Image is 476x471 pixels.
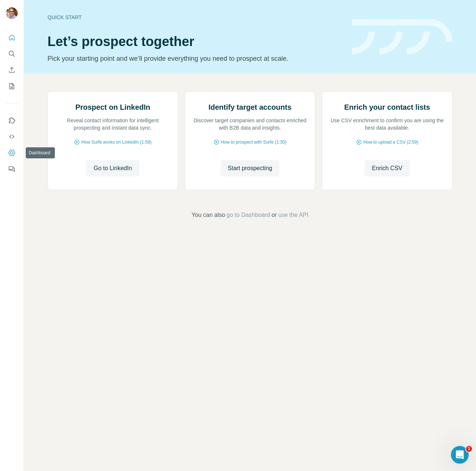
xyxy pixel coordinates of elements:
[6,80,18,93] button: My lists
[278,211,308,219] button: use the API
[272,211,277,219] span: or
[208,102,292,112] h2: Identify target accounts
[451,446,469,464] iframe: Intercom live chat
[228,164,272,173] span: Start prospecting
[191,211,225,219] span: You can also
[6,63,18,77] button: Enrich CSV
[221,160,280,176] button: Start prospecting
[75,102,150,112] h2: Prospect on LinkedIn
[47,53,343,64] p: Pick your starting point and we’ll provide everything you need to prospect at scale.
[363,139,418,145] span: How to upload a CSV (2:59)
[47,34,343,49] h1: Let’s prospect together
[55,117,170,131] p: Reveal contact information for intelligent prospecting and instant data sync.
[6,130,18,143] button: Use Surfe API
[466,446,472,452] span: 1
[6,114,18,127] button: Use Surfe on LinkedIn
[221,139,286,145] span: How to prospect with Surfe (1:30)
[6,7,18,19] img: Avatar
[81,139,152,145] span: How Surfe works on LinkedIn (1:58)
[226,211,270,219] button: go to Dashboard
[47,14,343,21] div: Quick start
[329,117,445,131] p: Use CSV enrichment to confirm you are using the best data available.
[372,164,402,173] span: Enrich CSV
[364,160,410,176] button: Enrich CSV
[352,19,452,55] img: banner
[6,47,18,60] button: Search
[86,160,139,176] button: Go to LinkedIn
[193,117,308,131] p: Discover target companies and contacts enriched with B2B data and insights.
[344,102,430,112] h2: Enrich your contact lists
[6,162,18,176] button: Feedback
[6,31,18,44] button: Quick start
[94,164,132,173] span: Go to LinkedIn
[6,146,18,159] button: Dashboard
